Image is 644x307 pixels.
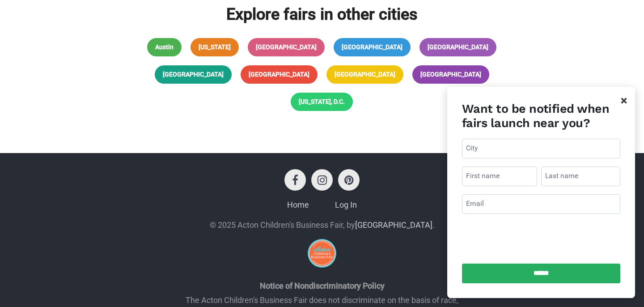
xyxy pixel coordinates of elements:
p: Explore fairs in other cities [127,5,517,24]
a: [GEOGRAPHIC_DATA] [155,65,232,84]
a: [GEOGRAPHIC_DATA] [326,65,403,84]
p: Notice of Nondiscriminatory Policy [178,280,466,292]
iframe: reCAPTCHA [473,222,609,257]
h3: Want to be notified when fairs launch near you? [462,102,620,131]
a: [GEOGRAPHIC_DATA] [241,65,318,84]
a: Austin [147,38,182,56]
a: [US_STATE] [191,38,239,56]
a: [GEOGRAPHIC_DATA] [412,65,489,84]
a: [GEOGRAPHIC_DATA] [334,38,411,56]
a: Home [287,200,309,209]
a: [GEOGRAPHIC_DATA] [355,220,432,230]
span: × [621,94,627,108]
a: [US_STATE], D.C. [291,93,353,111]
a: [GEOGRAPHIC_DATA] [419,38,496,56]
img: logo-09e7f61fd0461591446672a45e28a4aa4e3f772ea81a4ddf9c7371a8bcc222a1.png [308,239,336,268]
a: [GEOGRAPHIC_DATA] [248,38,325,56]
a: Log In [335,200,357,209]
